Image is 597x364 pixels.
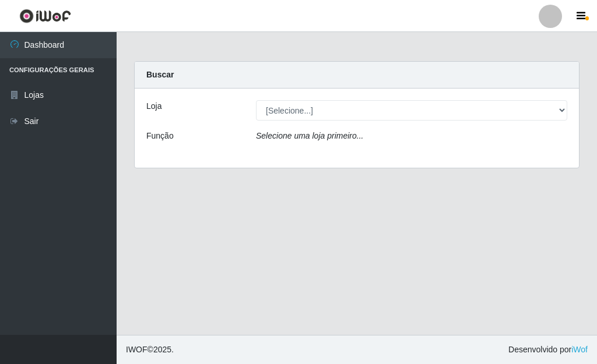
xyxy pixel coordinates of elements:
strong: Buscar [146,70,174,79]
label: Loja [146,100,161,112]
i: Selecione uma loja primeiro... [256,131,363,140]
span: Desenvolvido por [508,344,588,356]
span: © 2025 . [126,344,174,356]
span: IWOF [126,345,148,354]
img: CoreUI Logo [19,9,71,23]
a: iWof [571,345,588,354]
label: Função [146,130,174,142]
